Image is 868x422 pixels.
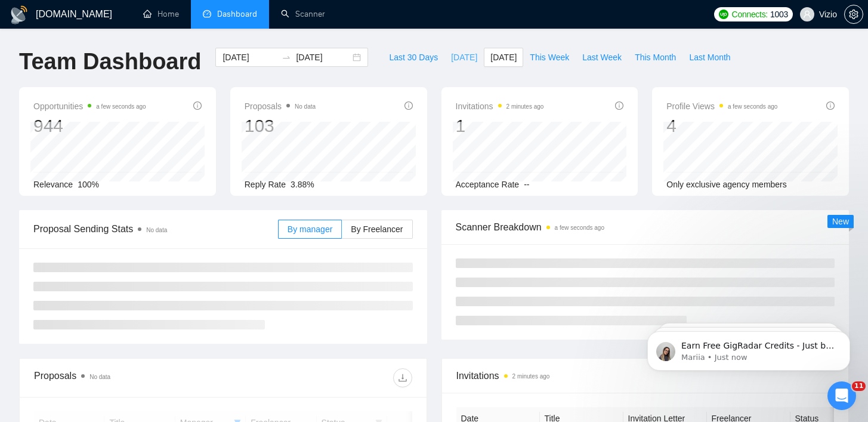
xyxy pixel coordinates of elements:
[506,103,544,110] time: 2 minutes ago
[296,51,350,64] input: End date
[682,48,737,67] button: Last Month
[19,48,201,76] h1: Team Dashboard
[389,51,438,64] span: Last 30 Days
[524,180,529,189] span: --
[444,48,484,67] button: [DATE]
[281,9,325,19] a: searchScanner
[635,51,676,64] span: This Month
[523,48,576,67] button: This Week
[96,103,146,110] time: a few seconds ago
[245,115,316,137] div: 103
[770,8,788,21] span: 1003
[288,224,332,234] span: By manager
[615,101,623,110] span: info-circle
[382,48,444,67] button: Last 30 Days
[33,180,73,189] span: Relevance
[719,10,728,19] img: upwork-logo.png
[530,51,569,64] span: This Week
[404,101,413,110] span: info-circle
[33,115,146,137] div: 944
[245,180,286,189] span: Reply Rate
[456,99,544,113] span: Invitations
[33,221,278,236] span: Proposal Sending Stats
[291,180,314,189] span: 3.88%
[143,9,179,19] a: homeHome
[282,53,291,62] span: to
[394,373,412,383] span: download
[451,51,477,64] span: [DATE]
[490,51,517,64] span: [DATE]
[826,101,835,110] span: info-circle
[844,10,863,19] a: setting
[34,368,223,387] div: Proposals
[555,224,604,231] time: a few seconds ago
[456,115,544,137] div: 1
[295,103,316,110] span: No data
[245,99,316,113] span: Proposals
[10,5,29,24] img: logo
[512,373,550,380] time: 2 minutes ago
[689,51,730,64] span: Last Month
[576,48,628,67] button: Last Week
[832,217,849,226] span: New
[393,368,412,387] button: download
[803,10,811,19] span: user
[852,381,866,391] span: 11
[33,99,146,113] span: Opportunities
[628,48,682,67] button: This Month
[582,51,622,64] span: Last Week
[666,115,777,137] div: 4
[146,227,167,233] span: No data
[456,368,835,383] span: Invitations
[351,224,403,234] span: By Freelancer
[203,10,211,18] span: dashboard
[666,180,787,189] span: Only exclusive agency members
[223,51,277,64] input: Start date
[666,99,777,113] span: Profile Views
[456,180,520,189] span: Acceptance Rate
[845,10,863,19] span: setting
[844,5,863,24] button: setting
[217,9,257,19] span: Dashboard
[629,306,868,390] iframe: Intercom notifications message
[484,48,523,67] button: [DATE]
[78,180,99,189] span: 100%
[282,53,291,62] span: swap-right
[728,103,777,110] time: a few seconds ago
[827,381,856,410] iframe: Intercom live chat
[89,374,110,380] span: No data
[456,220,835,235] span: Scanner Breakdown
[193,101,202,110] span: info-circle
[732,8,768,21] span: Connects:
